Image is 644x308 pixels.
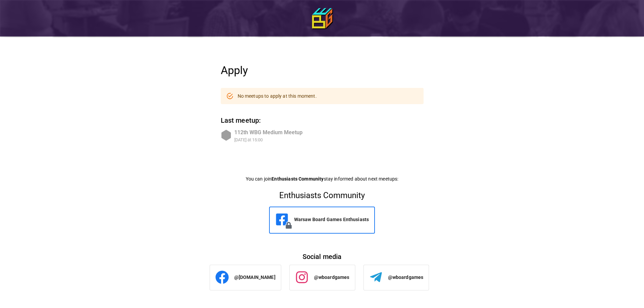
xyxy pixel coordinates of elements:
[312,8,332,28] img: icon64.png
[210,265,281,289] a: @[DOMAIN_NAME]
[221,64,424,77] h4: Apply
[238,93,317,99] p: No meetups to apply at this moment.
[388,274,424,281] p: @wboardgames
[364,265,429,289] a: @wboardgames
[221,175,424,182] p: You can join stay informed about next meetups:
[290,265,355,289] a: @wboardgames
[223,190,421,201] h5: Enthusiasts Community
[270,207,375,232] a: Warsaw Board Games Enthusiasts
[234,274,276,281] p: @[DOMAIN_NAME]
[252,137,263,142] div: 15:00
[221,251,424,262] h6: Social media
[234,137,246,142] div: [DATE]
[234,128,303,137] div: 112th WBG Medium Meetup
[221,115,424,126] h6: Last meetup:
[271,176,324,182] b: Enthusiasts Community
[234,137,303,143] div: at
[314,274,350,281] p: @wboardgames
[294,216,369,223] p: Warsaw Board Games Enthusiasts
